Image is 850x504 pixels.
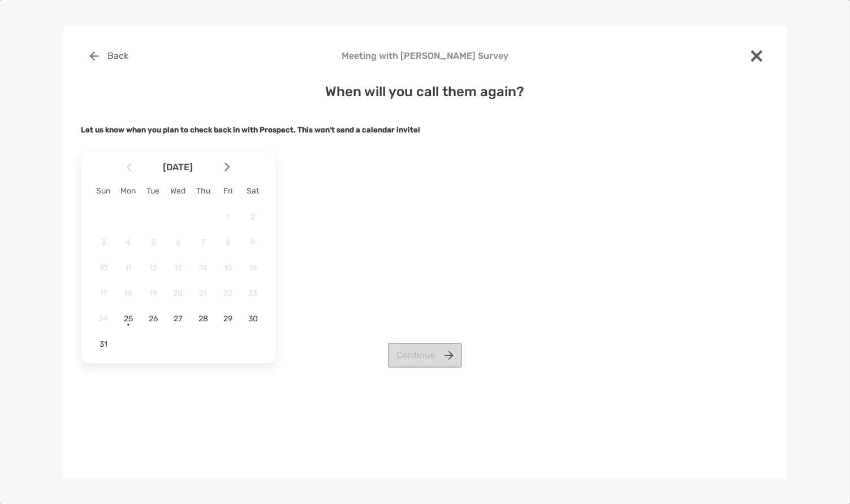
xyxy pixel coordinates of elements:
span: 14 [193,263,213,273]
span: [DATE] [134,162,222,173]
span: 30 [243,314,262,324]
div: Fri [215,186,240,196]
span: 10 [94,263,113,273]
span: 24 [94,314,113,324]
div: Mon [116,186,141,196]
div: Thu [191,186,215,196]
div: Wed [166,186,191,196]
span: 21 [193,288,213,298]
h4: Meeting with [PERSON_NAME] Survey [81,50,769,61]
span: 31 [94,339,113,349]
div: Tue [141,186,166,196]
img: Arrow icon [126,162,132,172]
span: 26 [144,314,163,324]
h5: Let us know when you plan to check back in with Prospect. [81,126,769,134]
img: Arrow icon [225,162,230,172]
span: 17 [94,288,113,298]
div: Sun [91,186,116,196]
span: 18 [119,288,138,298]
span: 6 [169,238,188,247]
img: button icon [90,51,99,61]
span: 28 [193,314,213,324]
span: 16 [243,263,262,273]
img: close modal [751,50,762,62]
span: 13 [169,263,188,273]
span: 25 [119,314,138,324]
span: 11 [119,263,138,273]
span: 8 [218,238,238,247]
span: 2 [243,212,262,222]
span: 19 [144,288,163,298]
span: 7 [193,238,213,247]
strong: This won't send a calendar invite! [298,126,421,134]
span: 5 [144,238,163,247]
span: 4 [119,238,138,247]
span: 12 [144,263,163,273]
span: 23 [243,288,262,298]
span: 20 [169,288,188,298]
span: 29 [218,314,238,324]
h4: When will you call them again? [81,84,769,100]
span: 15 [218,263,238,273]
span: 1 [218,212,238,222]
span: 9 [243,238,262,247]
div: Sat [240,186,265,196]
span: 3 [94,238,113,247]
span: 27 [169,314,188,324]
button: Back [81,44,137,68]
span: 22 [218,288,238,298]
